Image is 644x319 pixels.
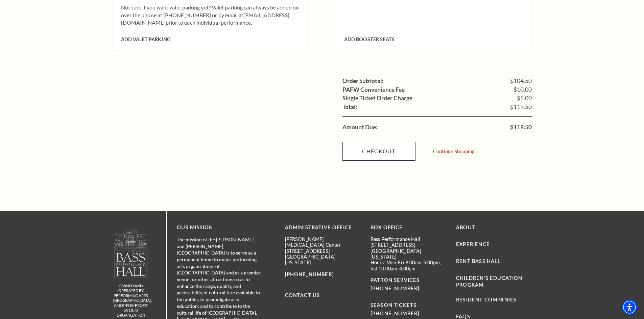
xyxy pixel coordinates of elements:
div: Accessibility Menu [622,300,637,315]
a: Experience [456,241,490,247]
p: Hours: Mon-Fri 9:00am-5:00pm, Sat 10:00am-4:00pm [371,260,446,271]
a: Resident Companies [456,297,517,302]
label: Total: [342,104,357,110]
a: Continue Shopping [433,149,475,154]
span: $10.00 [514,87,532,93]
span: $119.50 [510,124,532,130]
p: [PHONE_NUMBER] [285,270,360,279]
p: Administrative Office [285,223,360,232]
p: Bass Performance Hall [371,236,446,242]
p: OUR MISSION [177,223,261,232]
p: owned and operated by Performing Arts [GEOGRAPHIC_DATA], A NOT-FOR-PROFIT 501(C)3 ORGANIZATION [113,284,149,318]
p: [STREET_ADDRESS] [371,242,446,248]
label: PAFW Convenience Fee [342,87,405,93]
p: PATRON SERVICES [PHONE_NUMBER] [371,276,446,293]
span: Add Booster Seats [344,36,395,42]
label: Order Subtotal: [342,78,384,84]
p: BOX OFFICE [371,223,446,232]
a: Rent Bass Hall [456,258,501,264]
span: $5.00 [517,95,532,101]
a: Contact Us [285,292,320,298]
p: [PERSON_NAME][MEDICAL_DATA] Center [285,236,360,248]
a: Checkout [342,142,415,161]
p: [GEOGRAPHIC_DATA][US_STATE] [371,248,446,260]
a: Children's Education Program [456,275,522,288]
img: owned and operated by Performing Arts Fort Worth, A NOT-FOR-PROFIT 501(C)3 ORGANIZATION [114,229,148,278]
label: Amount Due: [342,124,378,130]
label: Single Ticket Order Charge [342,95,412,101]
span: $104.50 [510,78,532,84]
p: [GEOGRAPHIC_DATA][US_STATE] [285,254,360,266]
p: [STREET_ADDRESS] [285,248,360,254]
a: About [456,224,475,230]
span: Add Valet Parking [121,36,170,42]
p: SEASON TICKETS [PHONE_NUMBER] [371,293,446,318]
p: Not sure if you want valet parking yet? Valet parking can always be added on over the phone at [P... [121,4,301,26]
span: $119.50 [510,104,532,110]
